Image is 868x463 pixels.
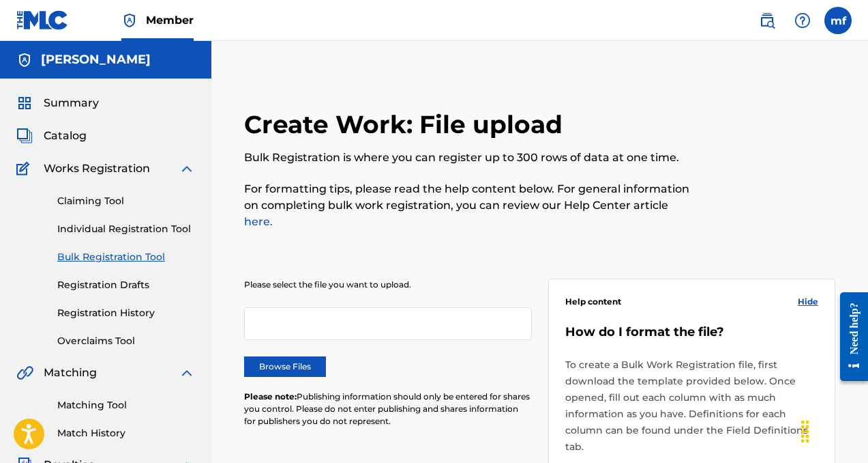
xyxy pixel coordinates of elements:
a: Overclaims Tool [57,334,195,348]
img: expand [179,160,195,177]
a: Bulk Registration Tool [57,250,195,264]
a: Matching Tool [57,398,195,412]
p: Please select the file you want to upload. [244,279,532,291]
img: Accounts [16,52,33,68]
img: help [794,12,811,29]
div: Help [789,7,816,34]
span: Hide [798,296,818,308]
iframe: Chat Widget [800,397,868,463]
h5: machiavelli ferguson [41,52,151,68]
h2: Create Work: File upload [244,109,569,140]
h5: How do I format the file? [565,324,819,340]
label: Browse Files [244,356,326,377]
span: Catalog [44,128,87,144]
a: Public Search [753,7,781,34]
span: Matching [44,365,97,381]
img: MLC Logo [16,10,69,30]
a: Registration History [57,306,195,320]
img: Catalog [16,128,33,144]
span: Member [146,12,194,28]
a: Match History [57,426,195,440]
p: Publishing information should only be entered for shares you control. Please do not enter publish... [244,391,532,427]
span: Works Registration [44,160,150,177]
img: expand [179,365,195,381]
a: here. [244,215,273,228]
a: SummarySummary [16,95,99,111]
img: Matching [16,365,33,381]
a: Individual Registration Tool [57,222,195,236]
p: For formatting tips, please read the help content below. For general information on completing bu... [244,181,700,230]
img: search [759,12,775,29]
p: To create a Bulk Work Registration file, first download the template provided below. Once opened,... [565,356,819,455]
a: CatalogCatalog [16,128,87,144]
div: User Menu [824,7,852,34]
img: Works Registration [16,160,34,177]
span: Please note: [244,391,297,402]
div: Drag [794,411,816,452]
p: Bulk Registration is where you can register up to 300 rows of data at one time. [244,150,700,166]
img: Top Rightsholder [121,12,138,29]
a: Registration Drafts [57,278,195,292]
a: Claiming Tool [57,194,195,208]
span: Help content [565,296,621,308]
img: Summary [16,95,33,111]
span: Summary [44,95,99,111]
iframe: Resource Center [830,282,868,392]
